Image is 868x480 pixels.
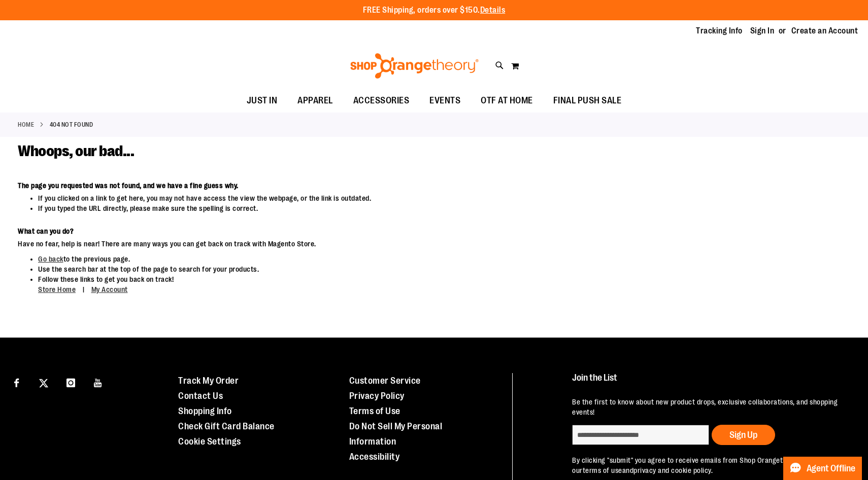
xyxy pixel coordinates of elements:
[349,391,405,401] a: Privacy Policy
[178,436,241,447] a: Cookie Settings
[38,203,677,213] li: If you typed the URL directly, please make sure the spelling is correct.
[349,452,400,462] a: Accessibility
[18,239,677,249] dd: Have no fear, help is near! There are many ways you can get back on track with Magento Store.
[783,457,862,480] button: Agent Offline
[349,53,480,79] img: Shop Orangetheory
[712,425,775,445] button: Sign Up
[18,142,134,160] span: Whoops, our bad...
[178,376,239,386] a: Track My Order
[39,379,48,388] img: Twitter
[38,193,677,203] li: If you clicked on a link to get here, you may not have access the view the webpage, or the link i...
[38,285,76,293] a: Store Home
[553,89,622,112] span: FINAL PUSH SALE
[247,89,278,112] span: JUST IN
[18,120,34,129] a: Home
[62,373,80,391] a: Visit our Instagram page
[419,89,471,113] a: EVENTS
[178,421,275,431] a: Check Gift Card Balance
[349,421,443,447] a: Do Not Sell My Personal Information
[18,180,677,191] dt: The page you requested was not found, and we have a fine guess why.
[572,455,846,475] p: By clicking "submit" you agree to receive emails from Shop Orangetheory and accept our and
[237,89,288,113] a: JUST IN
[78,281,90,299] span: |
[349,376,421,386] a: Customer Service
[429,89,460,112] span: EVENTS
[38,264,677,274] li: Use the search bar at the top of the page to search for your products.
[750,25,775,36] a: Sign In
[343,89,420,113] a: ACCESSORIES
[91,285,128,293] a: My Account
[38,255,63,263] a: Go back
[729,430,757,440] span: Sign Up
[572,373,846,392] h4: Join the List
[349,406,400,416] a: Terms of Use
[807,464,855,473] span: Agent Offline
[35,373,53,391] a: Visit our X page
[583,466,622,474] a: terms of use
[287,89,343,113] a: APPAREL
[8,373,25,391] a: Visit our Facebook page
[481,89,533,112] span: OTF AT HOME
[178,391,223,401] a: Contact Us
[38,274,677,295] li: Follow these links to get you back on track!
[297,89,333,112] span: APPAREL
[50,120,93,129] strong: 404 Not Found
[572,425,709,445] input: enter email
[696,25,743,36] a: Tracking Info
[38,254,677,264] li: to the previous page.
[633,466,713,474] a: privacy and cookie policy.
[353,89,410,112] span: ACCESSORIES
[572,397,846,417] p: Be the first to know about new product drops, exclusive collaborations, and shopping events!
[543,89,632,113] a: FINAL PUSH SALE
[178,406,232,416] a: Shopping Info
[471,89,543,113] a: OTF AT HOME
[89,373,107,391] a: Visit our Youtube page
[791,25,858,36] a: Create an Account
[480,6,506,15] a: Details
[363,5,506,16] p: FREE Shipping, orders over $150.
[18,226,677,236] dt: What can you do?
